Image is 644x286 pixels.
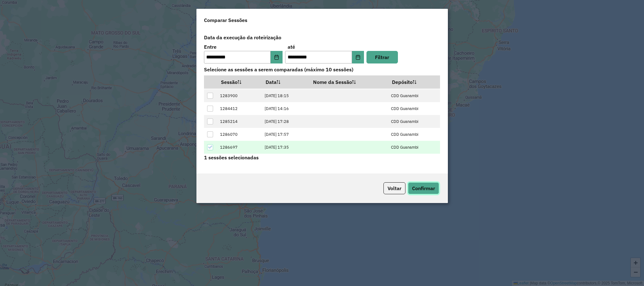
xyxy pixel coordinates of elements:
[200,31,444,43] label: Data da execução da roteirização
[261,89,309,102] td: [DATE] 18:15
[217,141,261,154] td: 1286697
[261,75,309,89] th: Data
[261,141,309,154] td: [DATE] 17:35
[288,43,295,51] label: até
[261,128,309,141] td: [DATE] 17:57
[217,102,261,115] td: 1284412
[204,43,217,51] label: Entre
[204,16,247,24] h4: Comparar Sessões
[388,89,440,102] td: CDD Guanambi
[388,102,440,115] td: CDD Guanambi
[261,102,309,115] td: [DATE] 14:16
[366,51,398,63] button: Filtrar
[388,128,440,141] td: CDD Guanambi
[309,75,388,89] th: Nome da Sessão
[271,51,283,63] button: Choose Date
[200,63,444,75] label: Selecione as sessões a serem comparadas (máximo 10 sessões)
[217,75,261,89] th: Sessão
[383,182,405,194] button: Voltar
[217,115,261,128] td: 1285214
[408,182,439,194] button: Confirmar
[388,141,440,154] td: CDD Guanambi
[261,115,309,128] td: [DATE] 17:28
[388,115,440,128] td: CDD Guanambi
[217,128,261,141] td: 1286070
[217,89,261,102] td: 1283900
[352,51,364,63] button: Choose Date
[204,154,259,161] label: 1 sessões selecionadas
[388,75,440,89] th: Depósito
